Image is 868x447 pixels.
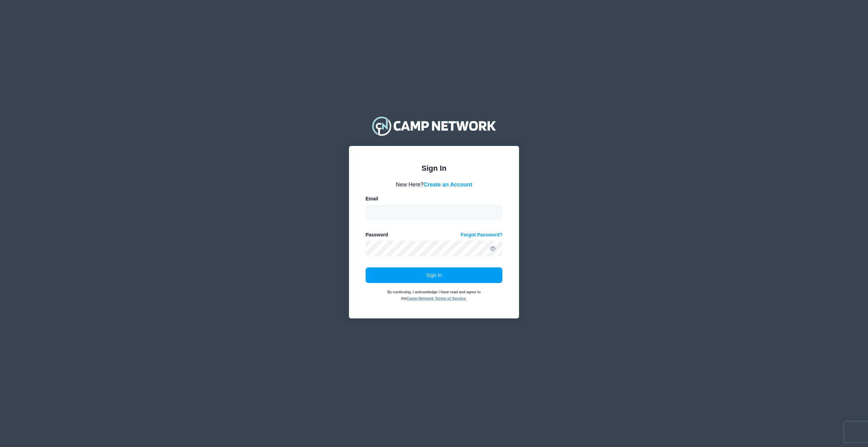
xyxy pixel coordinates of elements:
[366,267,503,283] button: Sign In
[387,290,481,301] small: By continuing, I acknowledge I have read and agree to the .
[423,181,472,187] a: Create an Account
[369,112,499,139] img: Camp Network
[366,231,388,238] label: Password
[461,231,503,238] a: Forgot Password?
[366,163,503,174] div: Sign In
[366,195,378,202] label: Email
[407,296,466,300] a: Camp Network Terms of Service
[366,180,503,188] div: New Here?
